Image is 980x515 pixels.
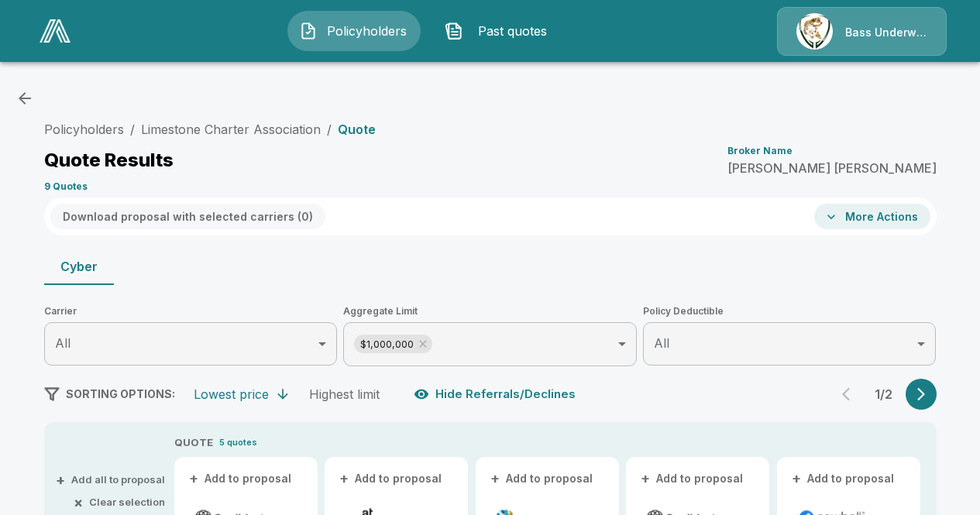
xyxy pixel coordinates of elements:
[287,11,421,51] button: Policyholders IconPolicyholders
[44,151,174,170] p: Quote Results
[339,473,349,484] span: +
[44,122,124,137] a: Policyholders
[324,22,409,40] span: Policyholders
[354,335,420,353] span: $1,000,000
[727,146,793,156] p: Broker Name
[74,497,83,507] span: ×
[337,470,445,487] button: +Add to proposal
[55,335,70,351] span: All
[309,386,380,402] div: Highest limit
[868,388,899,400] p: 1 / 2
[174,435,213,451] p: QUOTE
[44,182,88,191] p: 9 Quotes
[66,387,175,400] span: SORTING OPTIONS:
[488,470,597,487] button: +Add to proposal
[433,11,566,51] button: Past quotes IconPast quotes
[50,204,325,229] button: Download proposal with selected carriers (0)
[643,304,937,319] span: Policy Deductible
[44,248,114,285] button: Cyber
[789,470,898,487] button: +Add to proposal
[727,162,937,174] p: [PERSON_NAME] [PERSON_NAME]
[638,470,747,487] button: +Add to proposal
[469,22,555,40] span: Past quotes
[141,122,321,137] a: Limestone Charter Association
[219,436,257,449] p: 5 quotes
[299,22,318,40] img: Policyholders Icon
[44,304,338,319] span: Carrier
[792,473,801,484] span: +
[194,386,269,402] div: Lowest price
[189,473,198,484] span: +
[327,120,332,139] li: /
[641,473,650,484] span: +
[490,473,500,484] span: +
[814,204,930,229] button: More Actions
[40,19,70,43] img: AA Logo
[354,335,432,353] div: $1,000,000
[77,497,165,507] button: ×Clear selection
[654,335,669,351] span: All
[338,123,376,136] p: Quote
[44,120,376,139] nav: breadcrumb
[445,22,463,40] img: Past quotes Icon
[59,475,165,485] button: +Add all to proposal
[130,120,135,139] li: /
[411,379,582,409] button: Hide Referrals/Declines
[343,304,637,319] span: Aggregate Limit
[187,470,295,487] button: +Add to proposal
